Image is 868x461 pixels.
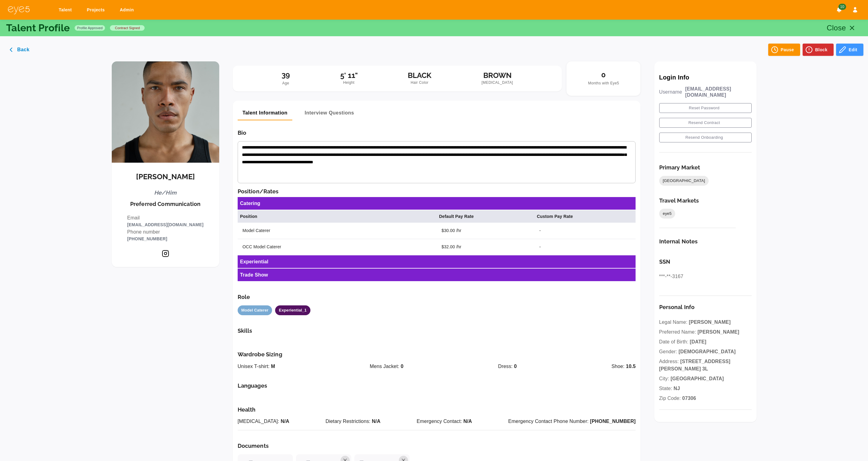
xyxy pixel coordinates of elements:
[238,363,275,370] p: Unisex T-shirt:
[437,239,535,255] td: $32.00 /hr
[238,223,437,239] td: Model Caterer
[768,44,800,56] button: Pause
[508,418,636,425] p: Emergency Contact Phone Number:
[238,239,437,255] td: OCC Model Caterer
[535,223,636,239] td: -
[417,418,472,425] p: Emergency Contact:
[75,25,105,30] span: Profile Approved
[271,364,275,369] span: M
[282,81,289,85] span: Age
[674,386,680,391] span: NJ
[659,304,752,311] h6: Personal Info
[659,359,730,371] span: [STREET_ADDRESS][PERSON_NAME] 3L
[671,376,724,381] span: [GEOGRAPHIC_DATA]
[659,338,752,346] p: Date of Birth:
[238,294,636,300] h6: Role
[55,4,78,16] a: Talent
[659,328,752,336] p: Preferred Name:
[130,201,200,207] h6: Preferred Communication
[240,271,268,279] h6: Trade Show
[611,363,636,370] p: Shoe:
[112,61,219,163] img: Javier Baez
[238,443,636,449] h6: Documents
[372,419,380,424] span: N/A
[401,364,403,369] span: 0
[136,172,195,181] h5: [PERSON_NAME]
[83,4,111,16] a: Projects
[659,238,752,245] h6: Internal Notes
[514,364,517,369] span: 0
[659,74,752,81] p: Login Info
[238,418,290,425] p: [MEDICAL_DATA]:
[659,258,752,265] h6: SSN
[590,419,636,424] span: [PHONE_NUMBER]
[282,71,290,79] h5: 39
[827,22,846,33] p: Close
[481,71,513,80] h5: BROWN
[685,86,752,98] p: [EMAIL_ADDRESS][DOMAIN_NAME]
[679,349,736,354] span: [DEMOGRAPHIC_DATA]
[238,327,636,334] h6: Skills
[803,44,834,56] button: Block
[588,71,619,79] h5: 0
[340,71,358,80] h5: 5' 11"
[340,80,358,86] span: Height
[408,80,431,86] span: Hair Color
[238,406,636,413] h6: Health
[659,178,709,184] span: [GEOGRAPHIC_DATA]
[5,44,36,56] button: Back
[437,210,535,223] th: Default Pay Rate
[659,133,752,142] button: Resend Onboarding
[238,351,636,358] h6: Wardrobe Sizing
[659,319,752,326] p: Legal Name:
[690,339,706,344] span: [DATE]
[370,363,403,370] p: Mens Jacket:
[698,329,739,335] span: [PERSON_NAME]
[823,21,862,35] button: Close
[238,210,437,223] th: Position
[626,364,636,369] span: 10.5
[112,25,142,30] span: contract signed
[682,396,696,401] span: 07306
[238,382,636,389] h6: Languages
[689,320,730,325] span: [PERSON_NAME]
[659,197,699,204] h6: Travel Markets
[838,4,846,10] span: 10
[834,4,845,15] button: Notifications
[7,6,30,14] img: eye5
[300,106,359,120] button: Interview Questions
[437,223,535,239] td: $30.00 /hr
[238,307,272,313] span: Model Caterer
[659,89,682,95] p: Username
[238,106,293,120] button: Talent Information
[498,363,517,370] p: Dress:
[127,228,203,236] p: Phone number
[127,222,203,228] p: [EMAIL_ADDRESS][DOMAIN_NAME]
[481,80,513,86] span: [MEDICAL_DATA]
[588,81,619,85] span: Months with Eye5
[659,103,752,113] button: Reset Password
[535,239,636,255] td: -
[659,375,752,382] p: City:
[275,307,310,313] span: Experiential_1
[238,130,636,136] h6: Bio
[127,236,203,242] p: [PHONE_NUMBER]
[116,4,140,16] a: Admin
[154,189,177,196] h6: He/Him
[659,118,752,128] button: Resend Contract
[659,358,752,373] p: Address:
[325,418,380,425] p: Dietary Restrictions:
[836,44,863,56] button: Edit
[408,71,431,80] h5: BLACK
[659,211,675,217] span: eye5
[659,395,752,402] p: Zip Code:
[240,200,260,207] h6: Catering
[659,348,752,355] p: Gender:
[659,164,700,171] h6: Primary Market
[6,23,70,33] p: Talent Profile
[281,419,289,424] span: N/A
[240,258,269,265] h6: Experiential
[659,385,752,392] p: State:
[463,419,472,424] span: N/A
[535,210,636,223] th: Custom Pay Rate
